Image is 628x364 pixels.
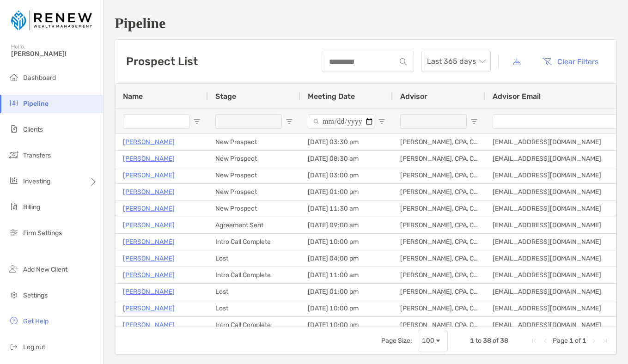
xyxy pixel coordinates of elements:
span: 1 [582,337,586,345]
div: Page Size: [381,337,412,345]
button: Open Filter Menu [378,118,385,125]
button: Open Filter Menu [470,118,478,125]
span: 1 [569,337,573,345]
a: [PERSON_NAME] [123,153,175,164]
div: Intro Call Complete [208,234,300,250]
span: Pipeline [23,100,49,108]
img: investing icon [8,175,19,186]
span: Name [123,92,143,101]
img: dashboard icon [8,72,19,83]
a: [PERSON_NAME] [123,319,175,331]
div: [PERSON_NAME], CPA, CFP® [393,200,485,217]
div: Lost [208,300,300,316]
div: [PERSON_NAME], CPA, CFP® [393,317,485,333]
span: Transfers [23,152,51,159]
a: [PERSON_NAME] [123,253,175,264]
div: [PERSON_NAME], CPA, CFP® [393,234,485,250]
img: get-help icon [8,315,19,326]
div: [DATE] 10:00 pm [300,234,393,250]
div: New Prospect [208,184,300,200]
a: [PERSON_NAME] [123,136,175,148]
h1: Pipeline [115,15,617,32]
div: Page Size [418,330,448,352]
a: [PERSON_NAME] [123,170,175,181]
img: Zoe Logo [11,4,92,37]
a: [PERSON_NAME] [123,236,175,248]
a: [PERSON_NAME] [123,303,175,314]
div: New Prospect [208,167,300,183]
div: Last Page [601,337,609,345]
img: pipeline icon [8,97,19,109]
a: [PERSON_NAME] [123,219,175,231]
div: [PERSON_NAME], CPA, CFP® [393,134,485,150]
span: Investing [23,177,50,185]
div: Agreement Sent [208,217,300,233]
a: [PERSON_NAME] [123,203,175,214]
div: [DATE] 04:00 pm [300,250,393,267]
a: [PERSON_NAME] [123,269,175,281]
img: firm-settings icon [8,227,19,238]
div: Previous Page [542,337,549,345]
div: [DATE] 10:00 pm [300,300,393,316]
img: add_new_client icon [8,263,19,274]
button: Clear Filters [535,51,605,72]
div: [DATE] 10:00 pm [300,317,393,333]
div: [DATE] 09:00 am [300,217,393,233]
img: input icon [400,58,407,65]
span: 38 [483,337,491,345]
span: Last 365 days [427,51,485,72]
span: Stage [215,92,236,101]
span: Get Help [23,317,49,325]
span: of [493,337,499,345]
div: [DATE] 11:00 am [300,267,393,283]
div: Lost [208,250,300,267]
div: [DATE] 08:30 am [300,151,393,167]
div: [DATE] 11:30 am [300,200,393,217]
div: [PERSON_NAME], CPA, CFP® [393,250,485,267]
button: Open Filter Menu [286,118,293,125]
span: Log out [23,343,45,351]
div: Next Page [590,337,598,345]
div: [PERSON_NAME], CPA, CFP® [393,217,485,233]
span: Clients [23,126,43,133]
input: Name Filter Input [123,114,189,129]
span: Page [553,337,568,345]
div: [DATE] 03:30 pm [300,134,393,150]
div: [PERSON_NAME], CPA, CFP® [393,167,485,183]
span: Advisor Email [493,92,541,101]
img: billing icon [8,201,19,212]
span: Dashboard [23,74,56,82]
span: Meeting Date [308,92,355,101]
span: to [476,337,482,345]
div: Intro Call Complete [208,267,300,283]
span: 38 [500,337,508,345]
span: Add New Client [23,266,67,273]
div: [PERSON_NAME], CPA, CFP® [393,184,485,200]
img: settings icon [8,289,19,300]
input: Meeting Date Filter Input [308,114,374,129]
img: logout icon [8,341,19,352]
div: New Prospect [208,200,300,217]
span: [PERSON_NAME]! [11,50,98,58]
div: [PERSON_NAME], CPA, CFP® [393,267,485,283]
p: [PERSON_NAME] [123,186,175,198]
div: [PERSON_NAME], CPA, CFP® [393,151,485,167]
span: Billing [23,203,40,211]
span: Settings [23,291,48,299]
div: [PERSON_NAME], CPA, CFP® [393,284,485,300]
div: [DATE] 01:00 pm [300,184,393,200]
a: [PERSON_NAME] [123,286,175,297]
div: [DATE] 01:00 pm [300,284,393,300]
img: transfers icon [8,149,19,160]
div: Lost [208,284,300,300]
